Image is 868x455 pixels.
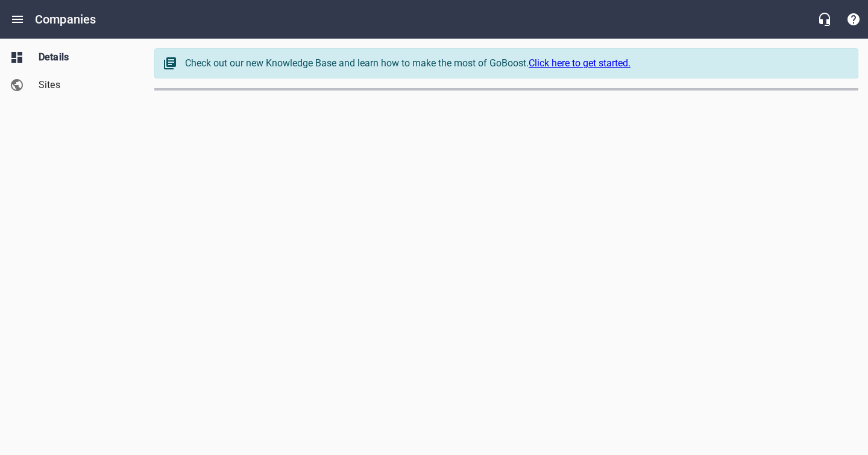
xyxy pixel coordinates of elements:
[529,57,631,69] a: Click here to get started.
[39,78,130,92] span: Sites
[39,50,130,65] span: Details
[839,5,868,34] button: Support Portal
[810,5,839,34] button: Live Chat
[3,5,32,34] button: Open drawer
[185,56,846,71] div: Check out our new Knowledge Base and learn how to make the most of GoBoost.
[35,10,96,29] h6: Companies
